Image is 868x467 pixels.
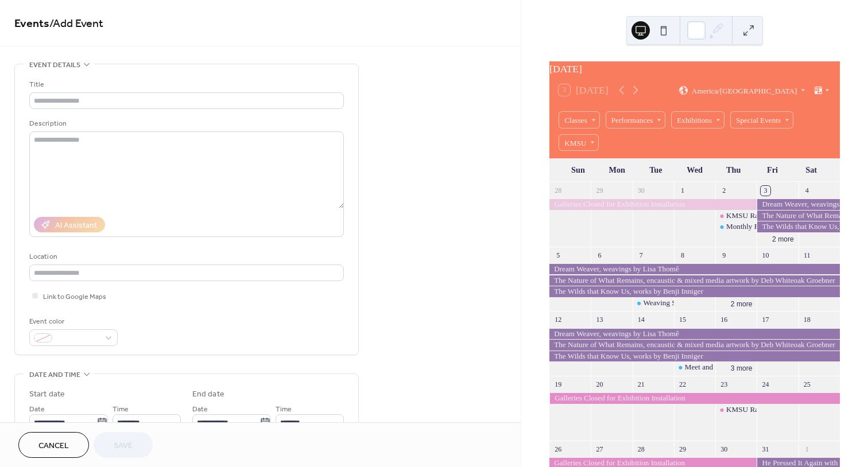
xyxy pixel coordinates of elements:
div: Weaving Sound - Sound Healing Experience [643,298,778,308]
div: 14 [636,315,646,325]
div: Wed [675,158,714,182]
span: Date [192,403,208,415]
div: 18 [802,315,812,325]
div: [DATE] [549,61,840,76]
span: Time [113,403,129,415]
div: 20 [595,380,604,390]
div: The Nature of What Remains, encaustic & mixed media artwork by Deb Whiteoak Groebner [549,275,840,286]
div: KMSU Radio: The Exhibitionists [726,211,828,221]
div: 9 [719,250,729,260]
div: KMSU Radio: The Exhibitionists [726,404,828,415]
span: Date [29,403,45,415]
div: 24 [761,380,770,390]
div: 19 [553,380,563,390]
div: 27 [595,444,604,454]
span: Event details [29,59,80,71]
div: 12 [553,315,563,325]
button: 3 more [726,362,757,373]
span: Cancel [38,440,69,452]
div: Event color [29,316,115,328]
div: 28 [553,186,563,196]
button: 2 more [726,298,757,309]
div: 4 [802,186,812,196]
div: 5 [553,250,563,260]
div: Meet and Learn: Deb Whiteoak Groebner [674,362,715,372]
div: 28 [636,444,646,454]
div: 2 [719,186,729,196]
div: Start date [29,388,65,400]
button: 2 more [768,233,799,244]
div: The Nature of What Remains, encaustic & mixed media artwork by Deb Whiteoak Groebner [757,211,840,221]
div: Sat [792,158,831,182]
span: / Add Event [49,13,103,35]
span: Time [276,403,292,415]
div: Monthly Fiber Arts Group [715,221,757,232]
div: 11 [802,250,812,260]
span: America/[GEOGRAPHIC_DATA] [692,87,797,94]
div: Weaving Sound - Sound Healing Experience [633,298,674,308]
div: End date [192,388,224,400]
div: The Wilds that Know Us, works by Benji Inniger [549,351,840,361]
div: 15 [678,315,688,325]
div: Dream Weaver, weavings by Lisa Thomê [549,264,840,274]
div: Description [29,118,342,130]
div: 16 [719,315,729,325]
div: 10 [761,250,770,260]
div: 8 [678,250,688,260]
div: 21 [636,380,646,390]
div: Tue [637,158,676,182]
div: Galleries Closed for Exhibition Installation [549,393,840,403]
span: Date and time [29,369,80,381]
div: Meet and Learn: [PERSON_NAME] [PERSON_NAME] [685,362,859,372]
div: 23 [719,380,729,390]
div: Sun [559,158,598,182]
div: 31 [761,444,770,454]
div: The Wilds that Know Us, works by Benji Inniger [549,286,840,297]
div: 17 [761,315,770,325]
div: KMSU Radio: The Exhibitionists [715,404,757,415]
div: The Nature of What Remains, encaustic & mixed media artwork by Deb Whiteoak Groebner [549,340,840,350]
div: 3 [761,186,770,196]
div: 6 [595,250,604,260]
div: Mon [598,158,637,182]
div: Location [29,251,342,263]
div: Dream Weaver, weavings by Lisa Thomê [757,199,840,209]
div: 1 [802,444,812,454]
div: 25 [802,380,812,390]
div: Thu [714,158,753,182]
div: The Wilds that Know Us, works by Benji Inniger [757,221,840,232]
div: 29 [678,444,688,454]
div: 26 [553,444,563,454]
div: 30 [719,444,729,454]
div: KMSU Radio: The Exhibitionists [715,211,757,221]
div: 29 [595,186,604,196]
div: Monthly Fiber Arts Group [726,221,806,232]
div: Fri [753,158,792,182]
div: 1 [678,186,688,196]
div: Galleries Closed for Exhibition Installation [549,199,757,209]
div: 13 [595,315,604,325]
div: Dream Weaver, weavings by Lisa Thomê [549,329,840,339]
div: 30 [636,186,646,196]
a: Events [14,13,49,35]
div: 22 [678,380,688,390]
span: Link to Google Maps [43,291,106,303]
button: Cancel [18,432,89,458]
div: Title [29,79,342,91]
div: 7 [636,250,646,260]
